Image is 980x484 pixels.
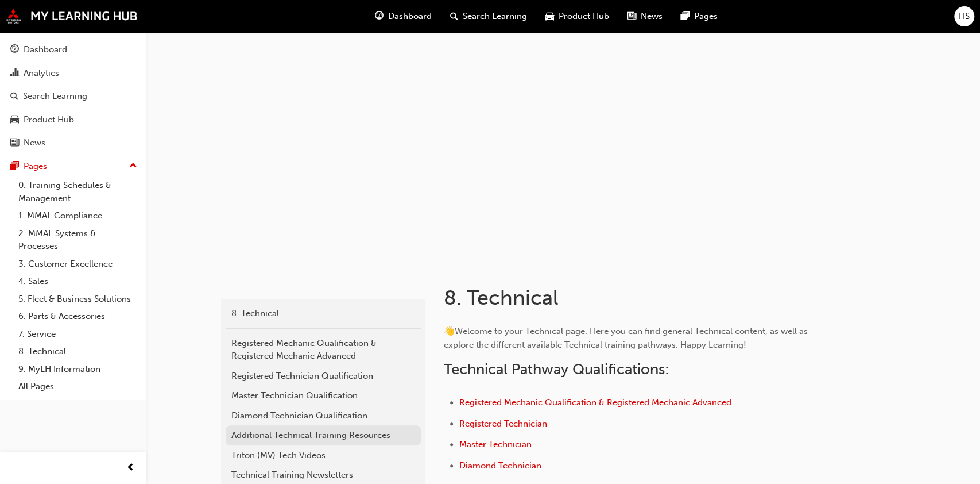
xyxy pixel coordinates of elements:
[444,326,455,336] span: 👋
[231,370,415,383] div: Registered Technician Qualification
[226,366,421,386] a: Registered Technician Qualification
[463,10,527,23] span: Search Learning
[23,90,87,103] div: Search Learning
[226,406,421,426] a: Diamond Technician Qualification
[24,136,45,149] div: News
[681,9,690,24] span: pages-icon
[226,333,421,366] a: Registered Mechanic Qualification & Registered Mechanic Advanced
[444,360,669,378] span: Technical Pathway Qualifications:
[366,5,441,28] a: guage-iconDashboard
[10,115,19,125] span: car-icon
[5,63,142,84] a: Analytics
[459,439,532,450] a: Master Technician
[231,389,415,402] div: Master Technician Qualification
[14,360,142,378] a: 9. MyLH Information
[226,386,421,406] a: Master Technician Qualification
[618,5,672,28] a: news-iconNews
[14,343,142,360] a: 8. Technical
[388,10,432,23] span: Dashboard
[5,86,142,107] a: Search Learning
[5,156,142,177] button: Pages
[375,9,384,24] span: guage-icon
[10,45,19,55] span: guage-icon
[5,39,142,60] a: Dashboard
[444,326,810,350] span: Welcome to your Technical page. Here you can find general Technical content, as well as explore t...
[627,9,636,24] span: news-icon
[24,113,74,126] div: Product Hub
[14,207,142,225] a: 1. MMAL Compliance
[14,325,142,343] a: 7. Service
[14,176,142,207] a: 0. Training Schedules & Management
[24,43,67,56] div: Dashboard
[459,460,541,471] a: Diamond Technician
[231,468,415,482] div: Technical Training Newsletters
[10,162,19,172] span: pages-icon
[14,225,142,255] a: 2. MMAL Systems & Processes
[5,109,142,130] a: Product Hub
[672,5,727,28] a: pages-iconPages
[6,9,138,24] img: mmal
[231,307,415,320] div: 8. Technical
[231,429,415,442] div: Additional Technical Training Resources
[441,5,536,28] a: search-iconSearch Learning
[226,445,421,466] a: Triton (MV) Tech Videos
[450,9,458,24] span: search-icon
[231,337,415,363] div: Registered Mechanic Qualification & Registered Mechanic Advanced
[24,160,47,173] div: Pages
[10,138,19,148] span: news-icon
[14,308,142,325] a: 6. Parts & Accessories
[10,68,19,79] span: chart-icon
[694,10,718,23] span: Pages
[231,449,415,462] div: Triton (MV) Tech Videos
[954,6,974,26] button: HS
[536,5,618,28] a: car-iconProduct Hub
[545,9,554,24] span: car-icon
[459,397,731,408] a: Registered Mechanic Qualification & Registered Mechanic Advanced
[129,159,137,174] span: up-icon
[14,272,142,290] a: 4. Sales
[226,425,421,445] a: Additional Technical Training Resources
[5,132,142,153] a: News
[444,285,820,310] h1: 8. Technical
[24,67,59,80] div: Analytics
[5,37,142,156] button: DashboardAnalyticsSearch LearningProduct HubNews
[14,290,142,308] a: 5. Fleet & Business Solutions
[959,10,970,23] span: HS
[126,461,135,475] span: prev-icon
[459,418,547,429] a: Registered Technician
[559,10,609,23] span: Product Hub
[14,378,142,395] a: All Pages
[641,10,663,23] span: News
[10,91,18,102] span: search-icon
[14,255,142,273] a: 3. Customer Excellence
[226,304,421,324] a: 8. Technical
[231,409,415,422] div: Diamond Technician Qualification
